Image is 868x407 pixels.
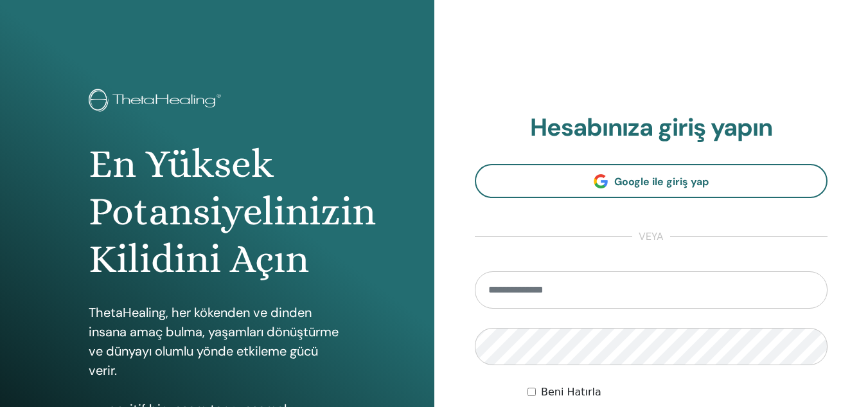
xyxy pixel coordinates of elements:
p: ThetaHealing, her kökenden ve dinden insana amaç bulma, yaşamları dönüştürme ve dünyayı olumlu yö... [89,303,346,380]
span: veya [632,229,670,244]
label: Beni Hatırla [541,384,601,400]
h2: Hesabınıza giriş yapın [475,113,828,143]
a: Google ile giriş yap [475,164,828,198]
div: Keep me authenticated indefinitely or until I manually logout [527,384,828,400]
h1: En Yüksek Potansiyelinizin Kilidini Açın [89,140,346,284]
span: Google ile giriş yap [614,175,709,188]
